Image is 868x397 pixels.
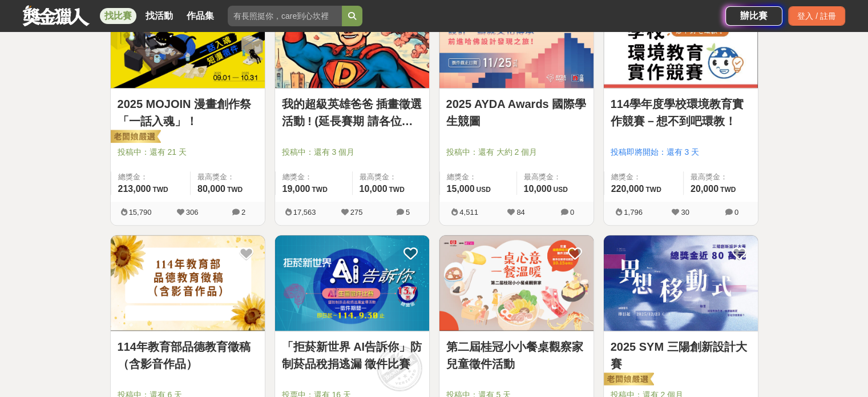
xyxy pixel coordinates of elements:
[186,208,199,216] span: 306
[275,235,429,331] a: Cover Image
[447,184,475,194] span: 15,000
[604,235,758,331] a: Cover Image
[227,186,243,194] span: TWD
[118,184,151,194] span: 213,000
[691,184,718,194] span: 20,000
[360,184,387,194] span: 10,000
[182,8,219,24] a: 作品集
[645,186,661,194] span: TWD
[553,186,567,194] span: USD
[129,208,152,216] span: 15,790
[439,235,594,331] img: Cover Image
[516,208,524,216] span: 84
[788,6,845,26] div: 登入 / 註冊
[108,129,161,145] img: 老闆娘嚴選
[197,171,258,183] span: 最高獎金：
[446,146,587,158] span: 投稿中：還有 大約 2 個月
[282,184,310,194] span: 19,000
[604,235,758,331] img: Cover Image
[524,184,552,194] span: 10,000
[734,208,738,216] span: 0
[389,186,404,194] span: TWD
[524,171,587,183] span: 最高獎金：
[360,171,422,183] span: 最高獎金：
[197,184,225,194] span: 80,000
[601,372,654,388] img: 老闆娘嚴選
[611,146,751,158] span: 投稿即將開始：還有 3 天
[241,208,245,216] span: 2
[282,171,345,183] span: 總獎金：
[282,95,422,130] a: 我的超級英雄爸爸 插畫徵選活動 ! (延長賽期 請各位踴躍參與)
[624,208,643,216] span: 1,796
[118,146,258,158] span: 投稿中：還有 21 天
[406,208,410,216] span: 5
[570,208,574,216] span: 0
[275,235,429,331] img: Cover Image
[611,338,751,372] a: 2025 SYM 三陽創新設計大賽
[282,338,422,372] a: 「拒菸新世界 AI告訴你」防制菸品稅捐逃漏 徵件比賽
[100,8,136,24] a: 找比賽
[459,208,478,216] span: 4,511
[439,235,594,331] a: Cover Image
[152,186,168,194] span: TWD
[691,171,751,183] span: 最高獎金：
[312,186,327,194] span: TWD
[228,6,342,26] input: 有長照挺你，care到心坎裡！青春出手，拍出照顧 影音徵件活動
[447,171,510,183] span: 總獎金：
[141,8,177,24] a: 找活動
[293,208,316,216] span: 17,563
[111,235,265,331] a: Cover Image
[720,186,736,194] span: TWD
[611,184,644,194] span: 220,000
[681,208,689,216] span: 30
[350,208,363,216] span: 275
[446,95,587,130] a: 2025 AYDA Awards 國際學生競圖
[118,338,258,372] a: 114年教育部品德教育徵稿（含影音作品）
[611,171,676,183] span: 總獎金：
[118,171,183,183] span: 總獎金：
[725,6,782,26] a: 辦比賽
[611,95,751,130] a: 114學年度學校環境教育實作競賽－想不到吧環教！
[111,235,265,331] img: Cover Image
[118,95,258,130] a: 2025 MOJOIN 漫畫創作祭「一話入魂」！
[282,146,422,158] span: 投稿中：還有 3 個月
[446,338,587,372] a: 第二屆桂冠小小餐桌觀察家兒童徵件活動
[476,186,490,194] span: USD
